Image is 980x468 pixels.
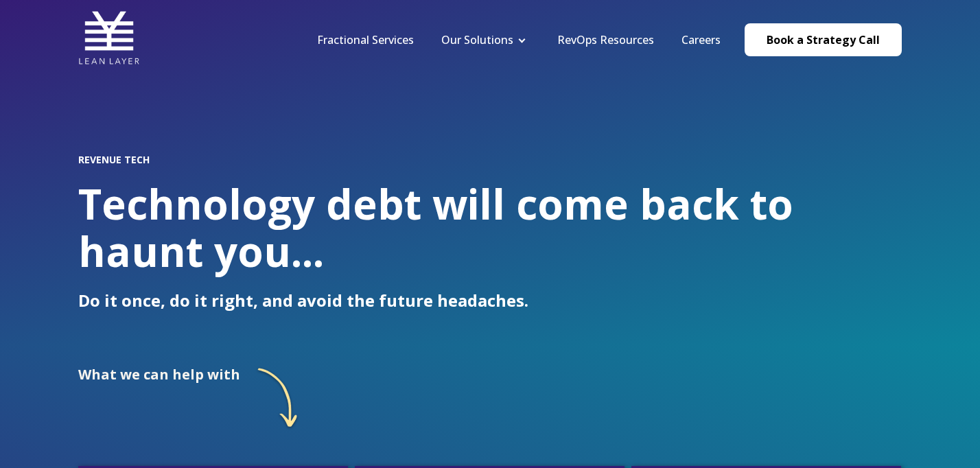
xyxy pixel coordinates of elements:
[78,366,240,382] h2: What we can help with
[557,32,654,47] a: RevOps Resources
[78,154,902,165] h2: REVENUE TECH
[78,7,140,69] img: Lean Layer Logo
[681,32,721,47] a: Careers
[303,32,734,47] div: Navigation Menu
[441,32,513,47] a: Our Solutions
[78,291,902,310] p: Do it once, do it right, and avoid the future headaches.
[317,32,414,47] a: Fractional Services
[745,23,902,56] a: Book a Strategy Call
[78,180,902,275] h1: Technology debt will come back to haunt you...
